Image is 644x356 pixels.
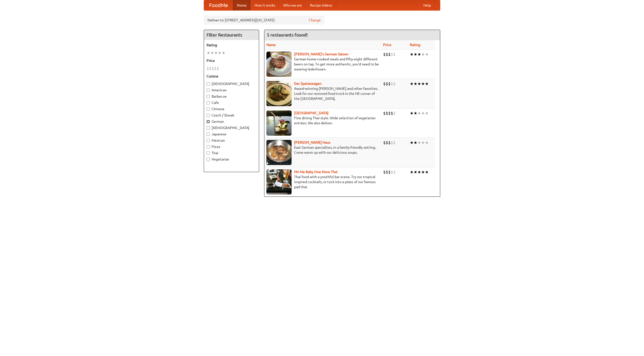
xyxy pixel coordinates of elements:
li: $ [388,140,391,145]
li: $ [388,110,391,116]
label: Pizza [207,144,256,149]
li: ★ [414,52,417,57]
input: Thai [207,151,210,155]
label: Thai [207,150,256,155]
li: ★ [421,81,425,87]
li: $ [391,110,393,116]
li: ★ [410,140,414,145]
li: ★ [425,81,429,87]
input: German [207,120,210,123]
li: ★ [417,110,421,116]
label: Czech / Slovak [207,113,256,118]
li: $ [217,66,219,71]
li: $ [383,110,386,116]
li: $ [388,81,391,87]
input: American [207,89,210,92]
li: $ [386,169,388,175]
input: [DEMOGRAPHIC_DATA] [207,126,210,130]
input: [DEMOGRAPHIC_DATA] [207,82,210,86]
label: [DEMOGRAPHIC_DATA] [207,81,256,86]
li: ★ [425,140,429,145]
li: ★ [410,169,414,175]
input: Mexican [207,139,210,142]
b: [GEOGRAPHIC_DATA] [294,111,329,115]
a: Price [383,43,391,47]
a: Der Speisewagen [294,82,321,86]
h4: Filter Restaurants [204,30,259,40]
label: Japanese [207,132,256,137]
label: Barbecue [207,94,256,99]
a: Help [419,0,435,10]
a: Rating [410,43,420,47]
h5: Rating [207,43,256,48]
a: How it works [251,0,279,10]
label: Cafe [207,100,256,105]
input: Pizza [207,145,210,148]
a: FoodMe [204,0,233,10]
input: Japanese [207,133,210,136]
li: ★ [414,110,417,116]
li: $ [388,169,391,175]
li: ★ [222,50,225,56]
img: esthers.jpg [266,52,292,77]
a: Name [266,43,276,47]
li: ★ [425,52,429,57]
li: $ [386,81,388,87]
label: American [207,88,256,93]
li: ★ [417,81,421,87]
li: ★ [414,140,417,145]
li: $ [393,140,396,145]
li: $ [391,169,393,175]
li: ★ [410,81,414,87]
li: ★ [421,52,425,57]
input: Cafe [207,101,210,104]
li: $ [207,66,209,71]
p: East German specialties, in a family-friendly setting. Come warm up with our delicious soups. [266,145,379,155]
li: $ [391,81,393,87]
li: ★ [410,110,414,116]
a: Recipe videos [306,0,336,10]
li: $ [386,52,388,57]
li: ★ [410,52,414,57]
img: babythai.jpg [266,169,292,194]
li: $ [383,52,386,57]
img: speisewagen.jpg [266,81,292,106]
label: Chinese [207,106,256,111]
a: Home [233,0,251,10]
input: Barbecue [207,95,210,98]
p: Fine dining Thai-style. Wide selection of vegetarian entrées. We also deliver. [266,115,379,126]
li: ★ [214,50,218,56]
li: $ [391,52,393,57]
li: ★ [425,169,429,175]
label: [DEMOGRAPHIC_DATA] [207,125,256,130]
a: Change [309,18,321,23]
li: ★ [414,81,417,87]
li: ★ [421,169,425,175]
li: $ [383,81,386,87]
li: $ [388,52,391,57]
h5: Cuisine [207,74,256,79]
li: ★ [210,50,214,56]
img: kohlhaus.jpg [266,140,292,165]
p: Award-winning [PERSON_NAME] and other favorites. Look for our restored food truck in the NE corne... [266,86,379,101]
div: Deliver to: [STREET_ADDRESS][US_STATE] [204,16,325,25]
a: Who we are [279,0,306,10]
li: ★ [417,52,421,57]
img: satay.jpg [266,110,292,136]
li: $ [383,140,386,145]
li: $ [393,110,396,116]
li: ★ [417,140,421,145]
p: Thai food with a youthful bar scene. Try our tropical inspired cocktails, or tuck into a plate of... [266,174,379,189]
li: ★ [421,140,425,145]
label: Mexican [207,138,256,143]
li: $ [386,110,388,116]
li: $ [209,66,212,71]
li: $ [393,169,396,175]
ng-pluralize: 5 restaurants found! [267,32,308,37]
input: Vegetarian [207,158,210,161]
p: German home-cooked meals and fifty-eight different beers on tap. To get more authentic, you'd nee... [266,57,379,72]
b: [PERSON_NAME] Haus [294,140,330,144]
b: Hit Me Baby One More Thai [294,170,338,174]
li: $ [393,52,396,57]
